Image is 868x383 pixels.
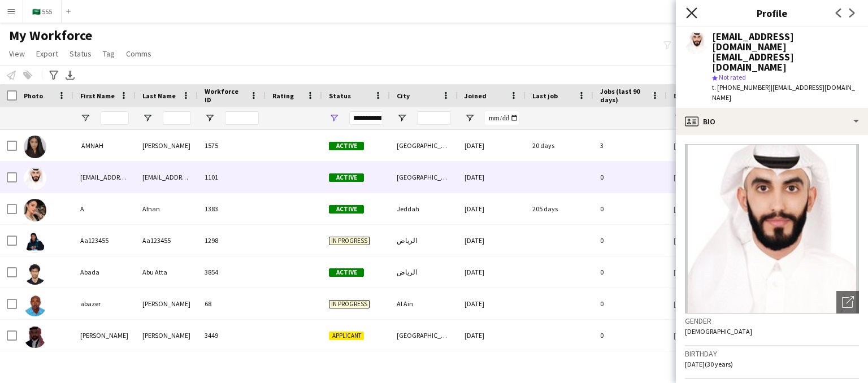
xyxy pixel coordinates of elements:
div: 1383 [198,193,266,224]
span: [DATE] (30 years) [685,360,733,368]
h3: Gender [685,316,859,326]
div: 3854 [198,256,266,288]
span: Active [329,173,364,182]
div: 0 [593,193,667,224]
div: 1101 [198,162,266,193]
span: My Workforce [9,27,92,44]
button: Open Filter Menu [674,113,684,123]
span: Applicant [329,332,364,340]
img: ‏ AMNAH IDRIS [24,136,46,158]
div: 0 [593,320,667,351]
img: Aa123455 Aa123455 [24,230,46,253]
span: Rating [272,92,294,100]
img: 3khaled7@gmail.com 3khaled7@gmail.com [24,167,46,190]
span: Last job [532,92,558,100]
div: 205 days [526,193,593,224]
img: A Afnan [24,199,46,221]
span: In progress [329,237,370,245]
div: الرياض [390,256,458,288]
div: [DATE] [458,320,526,351]
input: Workforce ID Filter Input [225,111,259,125]
span: Active [329,268,364,277]
div: [GEOGRAPHIC_DATA] [390,162,458,193]
span: Not rated [719,73,746,81]
button: Open Filter Menu [205,113,215,123]
div: Aa123455 [73,225,136,256]
div: ‏Abu Atta [136,256,198,288]
button: Open Filter Menu [329,113,339,123]
h3: Profile [676,6,868,20]
div: [PERSON_NAME] [136,130,198,161]
div: [PERSON_NAME] [73,320,136,351]
span: [DEMOGRAPHIC_DATA] [685,327,752,336]
a: Tag [98,46,119,61]
div: [DATE] [458,193,526,224]
span: First Name [80,92,115,100]
span: View [9,49,25,59]
div: [GEOGRAPHIC_DATA] [390,130,458,161]
div: [DATE] [458,256,526,288]
input: Last Name Filter Input [163,111,191,125]
div: الرياض [390,225,458,256]
div: [DATE] [458,130,526,161]
div: 0 [593,225,667,256]
button: Open Filter Menu [465,113,475,123]
span: Comms [126,49,151,59]
button: Open Filter Menu [142,113,153,123]
a: Export [32,46,63,61]
div: 0 [593,162,667,193]
span: Status [70,49,92,59]
span: Tag [103,49,115,59]
div: 3655 [198,351,266,382]
div: abazer [73,288,136,319]
div: [DATE] [458,225,526,256]
app-action-btn: Advanced filters [47,68,60,82]
div: Aa123455 [136,225,198,256]
span: Joined [465,92,487,100]
span: Workforce ID [205,87,245,104]
span: Last Name [142,92,176,100]
div: 0 [593,256,667,288]
div: Abbdullah [73,351,136,382]
img: Crew avatar or photo [685,144,859,314]
div: Afnan [136,193,198,224]
div: Jeddah [390,193,458,224]
div: 1575 [198,130,266,161]
div: [EMAIL_ADDRESS][DOMAIN_NAME] [73,162,136,193]
span: | [EMAIL_ADDRESS][DOMAIN_NAME] [712,83,855,102]
div: 68 [198,288,266,319]
span: Status [329,92,351,100]
span: Active [329,205,364,214]
img: abazer sidahmed Mohammed [24,294,46,316]
a: Comms [121,46,156,61]
button: Open Filter Menu [80,113,90,123]
h3: Birthday [685,349,859,359]
input: Joined Filter Input [485,111,519,125]
div: ‏ AMNAH [73,130,136,161]
span: City [397,92,410,100]
div: satti [136,351,198,382]
div: [GEOGRAPHIC_DATA] [390,320,458,351]
app-action-btn: Export XLSX [63,68,77,82]
div: 3 [593,130,667,161]
div: A [73,193,136,224]
div: 0 [593,288,667,319]
div: ‏Abada [73,256,136,288]
div: [PERSON_NAME] [136,320,198,351]
input: First Name Filter Input [101,111,129,125]
a: Status [65,46,96,61]
span: Photo [24,92,43,100]
div: 3449 [198,320,266,351]
div: 1298 [198,225,266,256]
img: ‏Abada ‏Abu Atta [24,262,46,285]
div: [DATE] [458,351,526,382]
span: Email [674,92,692,100]
div: [DATE] [458,288,526,319]
div: 20 days [526,130,593,161]
span: Jobs (last 90 days) [600,87,646,104]
div: Al Ain [390,288,458,319]
span: Export [36,49,58,59]
span: In progress [329,300,370,308]
div: [PERSON_NAME] [136,288,198,319]
button: 🇸🇦 555 [23,1,62,23]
